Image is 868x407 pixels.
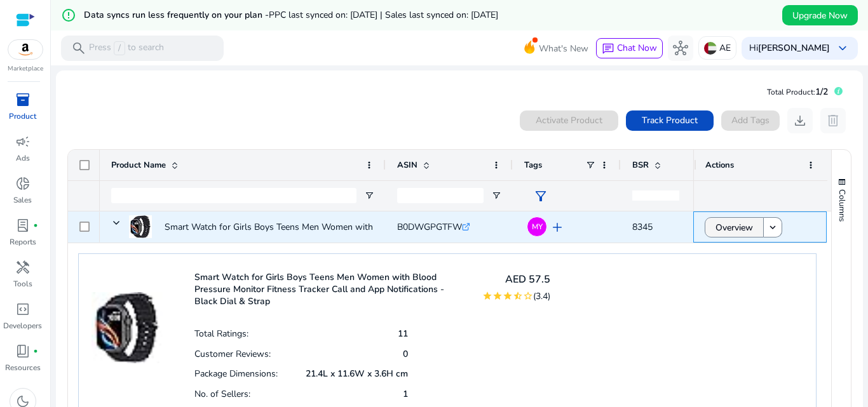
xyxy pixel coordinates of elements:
[33,349,38,354] span: fiber_manual_record
[539,37,588,60] span: What's New
[602,43,614,55] span: chat
[835,41,850,56] span: keyboard_arrow_down
[705,217,764,237] button: Overview
[194,328,248,340] p: Total Ratings:
[513,291,523,301] mat-icon: star_half
[767,87,815,97] span: Total Product:
[13,278,32,290] p: Tools
[8,64,43,74] p: Marketplace
[397,221,462,233] span: B0DWGPGTFW
[491,190,501,201] button: Open Filter Menu
[523,291,533,301] mat-icon: star_border
[492,291,503,301] mat-icon: star
[550,220,565,235] span: add
[397,159,417,171] span: ASIN
[15,260,31,275] span: handyman
[533,290,550,302] span: (3.4)
[84,10,498,21] h5: Data syncs run less frequently on your plan -
[398,328,408,340] p: 11
[617,42,657,54] span: Chat Now
[397,188,484,203] input: ASIN Filter Input
[165,214,442,240] p: Smart Watch for Girls Boys Teens Men Women with Blood Pressure...
[782,5,858,25] button: Upgrade Now
[532,223,543,230] span: MY
[194,348,271,360] p: Customer Reviews:
[632,159,649,171] span: BSR
[749,44,830,53] p: Hi
[719,37,731,59] p: AE
[758,42,830,54] b: [PERSON_NAME]
[9,110,36,122] p: Product
[403,348,408,360] p: 0
[129,215,152,238] img: 51D+qPVijcL._AC_US40_.jpg
[533,189,548,204] span: filter_alt
[705,159,734,171] span: Actions
[92,267,163,363] img: 51D+qPVijcL._AC_US40_.jpg
[194,388,250,400] p: No. of Sellers:
[10,236,36,248] p: Reports
[15,134,31,149] span: campaign
[596,38,663,58] button: chatChat Now
[792,113,808,128] span: download
[704,42,717,55] img: ae.svg
[503,291,513,301] mat-icon: star
[632,221,653,233] span: 8345
[194,271,466,307] p: Smart Watch for Girls Boys Teens Men Women with Blood Pressure Monitor Fitness Tracker Call and A...
[16,152,30,164] p: Ads
[787,108,813,133] button: download
[524,159,542,171] span: Tags
[61,8,76,23] mat-icon: error_outline
[194,368,278,380] p: Package Dimensions:
[836,189,848,222] span: Columns
[306,368,408,380] p: 21.4L x 11.6W x 3.6H cm
[403,388,408,400] p: 1
[111,188,356,203] input: Product Name Filter Input
[89,41,164,55] p: Press to search
[482,274,550,286] h4: AED 57.5
[13,194,32,206] p: Sales
[3,320,42,331] p: Developers
[114,41,125,55] span: /
[715,215,753,241] span: Overview
[668,36,693,61] button: hub
[15,344,31,359] span: book_4
[269,9,498,21] span: PPC last synced on: [DATE] | Sales last synced on: [DATE]
[33,223,38,228] span: fiber_manual_record
[815,86,828,98] span: 1/2
[5,362,41,373] p: Resources
[364,190,374,201] button: Open Filter Menu
[15,176,31,191] span: donut_small
[15,302,31,317] span: code_blocks
[71,41,86,56] span: search
[626,110,714,131] button: Track Product
[15,218,31,233] span: lab_profile
[8,40,43,59] img: amazon.svg
[767,222,778,233] mat-icon: keyboard_arrow_down
[111,159,166,171] span: Product Name
[15,92,31,107] span: inventory_2
[482,291,492,301] mat-icon: star
[642,114,698,127] span: Track Product
[792,9,848,22] span: Upgrade Now
[673,41,688,56] span: hub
